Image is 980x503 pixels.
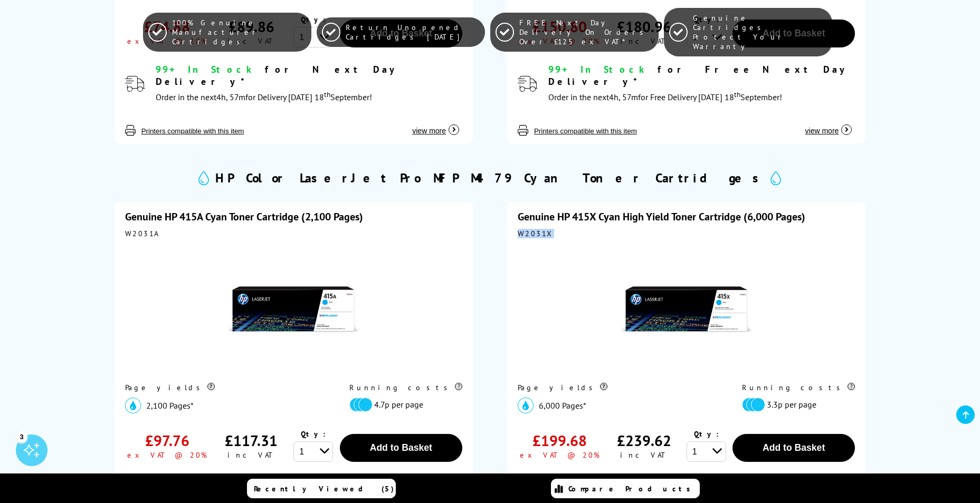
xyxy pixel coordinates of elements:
span: Genuine Cartridges Protect Your Warranty [693,13,826,51]
span: 4h, 57m [216,92,245,102]
div: £97.76 [145,431,189,450]
button: Add to Basket [340,434,462,462]
div: £199.68 [532,431,587,450]
span: view more [805,127,839,135]
span: Qty: [694,429,719,439]
div: Running costs [349,383,462,392]
div: 3 [16,431,27,442]
span: Recently Viewed (5) [254,484,394,494]
img: HP 415X Cyan High Yield Toner Cartridge (6,000 Pages) [621,244,753,375]
span: Order in the next for Free Delivery [DATE] 18 September! [548,92,782,102]
a: Recently Viewed (5) [247,479,396,498]
sup: th [734,90,740,99]
div: W2031A [125,229,462,238]
a: Genuine HP 415X Cyan High Yield Toner Cartridge (6,000 Pages) [518,210,805,224]
div: inc VAT [227,450,275,460]
div: £239.62 [617,431,671,450]
div: W2031X [518,229,855,238]
span: FREE Next Day Delivery On Orders Over £125 ex VAT* [519,18,653,46]
span: 6,000 Pages* [539,400,586,411]
span: Compare Products [568,484,696,494]
div: modal_delivery [156,63,462,105]
button: Printers compatible with this item [531,127,640,136]
div: Page yields [518,383,720,392]
span: Add to Basket [763,442,825,453]
span: 2,100 Pages* [146,400,194,411]
li: 3.3p per page [742,398,850,412]
span: 100% Genuine Manufacturer Cartridges [172,18,306,46]
h2: HP Color LaserJet Pro MFP M479 Cyan Toner Cartridges [215,170,765,186]
button: Printers compatible with this item [138,127,248,136]
sup: th [324,90,330,99]
span: for Next Day Delivery* [156,63,399,88]
span: for Free Next Day Delivery* [548,63,850,88]
span: 4h, 57m [609,92,638,102]
button: view more [802,115,855,136]
span: Return Unopened Cartridges [DATE] [346,23,479,42]
span: Order in the next for Delivery [DATE] 18 September! [156,92,372,102]
span: 99+ In Stock [156,63,256,75]
button: Add to Basket [732,434,855,462]
span: 99+ In Stock [548,63,649,75]
div: ex VAT @ 20% [127,450,207,460]
span: view more [412,127,446,135]
div: Page yields [125,383,328,392]
img: cyan_icon.svg [518,398,534,413]
div: modal_delivery [548,63,855,105]
img: cyan_icon.svg [125,398,141,413]
a: Compare Products [551,479,700,498]
span: Add to Basket [370,442,432,453]
a: Genuine HP 415A Cyan Toner Cartridge (2,100 Pages) [125,210,363,224]
button: view more [409,115,462,136]
li: 4.7p per page [349,398,457,412]
div: inc VAT [620,450,668,460]
div: Running costs [742,383,855,392]
img: HP 415A Cyan Toner Cartridge (2,100 Pages) [227,244,359,375]
div: £117.31 [225,431,278,450]
div: ex VAT @ 20% [520,450,600,460]
span: Qty: [301,429,326,439]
